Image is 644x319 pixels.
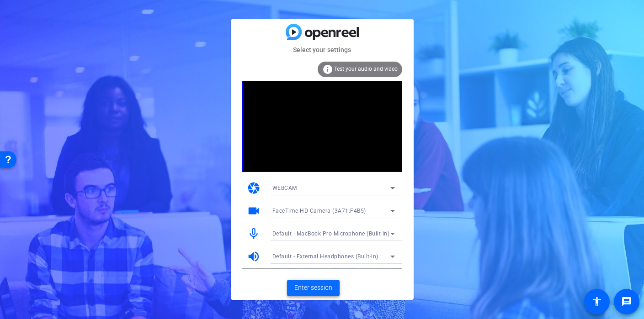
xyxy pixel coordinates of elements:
[272,253,378,260] span: Default - External Headphones (Built-in)
[247,204,261,218] mat-icon: videocam
[322,64,333,75] mat-icon: info
[621,296,632,307] mat-icon: message
[287,280,340,296] button: Enter session
[294,283,332,293] span: Enter session
[247,227,261,241] mat-icon: mic_none
[334,66,398,72] span: Test your audio and video
[286,24,359,40] img: blue-gradient.svg
[247,250,261,263] mat-icon: volume_up
[272,208,366,214] span: FaceTime HD Camera (3A71:F4B5)
[247,181,261,195] mat-icon: camera
[272,230,390,237] span: Default - MacBook Pro Microphone (Built-in)
[231,45,414,55] mat-card-subtitle: Select your settings
[272,185,297,191] span: WEBCAM
[591,296,602,307] mat-icon: accessibility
